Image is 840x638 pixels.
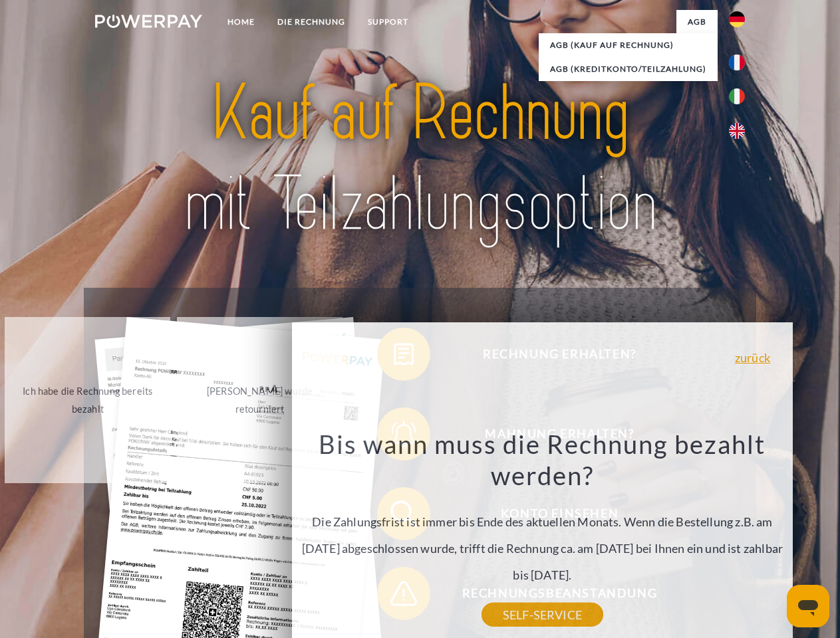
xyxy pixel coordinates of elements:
div: Die Zahlungsfrist ist immer bis Ende des aktuellen Monats. Wenn die Bestellung z.B. am [DATE] abg... [300,428,785,615]
iframe: Schaltfläche zum Öffnen des Messaging-Fensters [787,585,829,627]
img: logo-powerpay-white.svg [95,15,202,28]
img: title-powerpay_de.svg [127,64,713,255]
a: AGB (Kreditkonto/Teilzahlung) [539,57,718,81]
img: fr [729,54,745,70]
h3: Bis wann muss die Rechnung bezahlt werden? [300,428,785,492]
a: Home [216,10,266,34]
img: de [729,11,745,27]
img: it [729,88,745,104]
a: agb [676,10,718,34]
a: DIE RECHNUNG [266,10,356,34]
a: SUPPORT [356,10,420,34]
div: Ich habe die Rechnung bereits bezahlt [13,382,162,418]
a: AGB (Kauf auf Rechnung) [539,33,718,57]
a: SELF-SERVICE [482,603,603,627]
div: [PERSON_NAME] wurde retourniert [185,382,335,418]
img: en [729,123,745,139]
a: zurück [735,352,770,364]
